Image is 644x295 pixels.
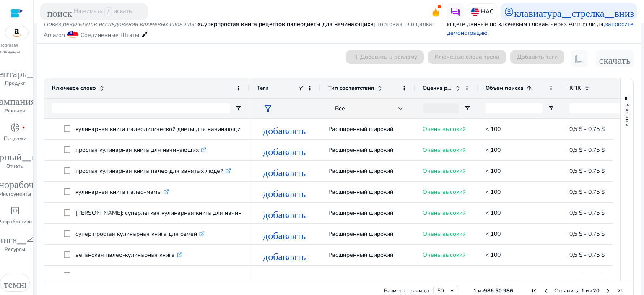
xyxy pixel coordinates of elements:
font: account_circle [504,6,514,18]
div: Первая страница [531,287,538,294]
font: 986 [484,287,494,295]
font: Продукт [5,80,25,86]
font: < 100 [486,125,501,133]
font: Очень высокий [423,188,466,196]
font: / [107,8,109,16]
div: Предыдущая страница [543,287,549,294]
font: простая кулинарная книга для начинающих [75,146,199,154]
font: 0,5 $ - 0,75 $ [569,167,605,175]
font: поиск [47,6,72,18]
font: Все [335,104,345,112]
font: клавиатура_стрелка_вниз [514,6,634,18]
img: amazon.svg [5,26,28,39]
font: Расширенный широкий [328,251,393,259]
font: < 100 [486,167,501,175]
font: КПК [569,84,581,92]
font: Очень высокий [423,146,466,154]
font: кулинарная книга палеолитической диеты для начинающих [75,125,244,133]
font: 50 [437,287,444,295]
font: НАС [481,8,493,16]
font: 20 [593,287,600,295]
font: добавлять [263,270,306,282]
font: веганская палео-кулинарная книга [75,251,175,259]
font: < 100 [486,209,501,217]
button: Открыть меню фильтров [235,105,242,112]
font: 0,5 $ - 0,75 $ [569,251,605,259]
button: Открыть меню фильтров [464,105,470,112]
font: добавлять [263,207,306,219]
font: donut_small [10,122,20,133]
font: Очень высокий [423,251,466,259]
font: filter_alt [263,103,273,115]
font: Расширенный широкий [328,146,393,154]
font: простая кулинарная книга палео для занятых людей [75,167,223,175]
font: < 100 [486,272,501,280]
div: Последняя страница [616,287,623,294]
font: Очень высокий [423,272,466,280]
font: . [488,29,489,37]
font: добавлять [263,144,306,156]
input: Ввод фильтра ключевых слов [52,103,230,113]
font: Расширенный широкий [328,209,393,217]
font: Ресурсы [5,246,25,253]
font: Расширенный широкий [328,188,393,196]
font: Колонны [623,103,631,126]
font: [PERSON_NAME]: суперлегкая кулинарная книга для начинающих [75,209,261,217]
font: Соединенные Штаты [80,31,139,39]
font: Нажимать [74,7,103,15]
font: < 100 [486,146,501,154]
font: Расширенный широкий [328,167,393,175]
font: добавлять [263,249,306,261]
button: скачать [596,50,634,67]
font: 0,5 $ - 0,75 $ [569,146,605,154]
font: кулинарная книга палеопустынь [75,272,166,280]
div: Следующая страница [605,287,611,294]
font: < 100 [486,188,501,196]
input: Вход фильтра CPC [569,103,626,113]
font: Размер страницы: [384,287,431,295]
font: 50 [495,287,502,295]
font: Ключевое слово [52,84,96,92]
font: 986 [503,287,513,295]
font: 1 [473,287,477,295]
font: Отчеты [6,163,24,170]
font: < 100 [486,230,501,238]
font: < 100 [486,251,501,259]
font: добавлять [263,165,306,177]
font: кулинарная книга палео-мамы [75,188,161,196]
font: 0,5 $ - 0,75 $ [569,188,605,196]
font: 0,5 $ - 0,75 $ [569,209,605,217]
input: Ввод фильтра объема поиска [486,103,543,113]
font: из [478,287,484,295]
font: добавлять [263,123,306,135]
font: добавлять [263,228,306,240]
font: Объем поиска [486,84,523,92]
font: Очень высокий [423,167,466,175]
font: 1 [581,287,584,295]
font: темный_режим [4,277,75,289]
font: Очень высокий [423,125,466,133]
font: добавлять [263,186,306,198]
font: супер простая кулинарная книга для семей [75,230,197,238]
font: 0,5 $ - 0,75 $ [569,230,605,238]
font: Расширенный широкий [328,272,393,280]
font: искать [114,7,132,15]
font: Расширенный широкий [328,230,393,238]
font: Оценка релевантности [423,84,483,92]
font: Реклама [5,107,26,114]
font: из [586,287,592,295]
button: Открыть меню фильтров [548,105,554,112]
font: Страница [554,287,580,295]
img: us.svg [471,8,479,16]
font: Очень высокий [423,209,466,217]
font: Тип соответствия [328,84,374,92]
mat-icon: edit [141,29,148,39]
font: Расширенный широкий [328,125,393,133]
font: code_blocks [10,205,20,217]
font: fiber_manual_record [22,125,25,130]
font: Очень высокий [423,230,466,238]
font: Продажи [4,135,26,142]
font: 0,5 $ - 0,75 $ [569,125,605,133]
font: Теги [257,84,269,92]
font: 0,5 $ - 0,75 $ [569,272,605,280]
